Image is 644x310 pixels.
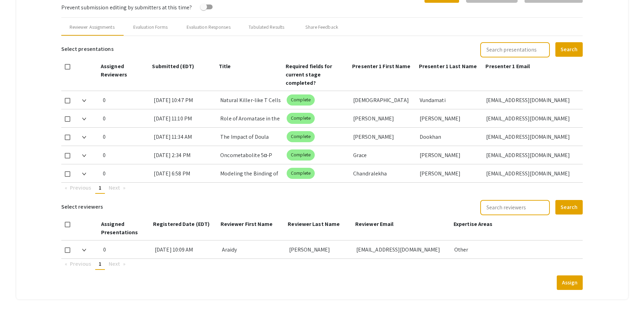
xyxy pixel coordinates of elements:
[61,4,192,11] span: Prevent submission editing by submitters at this time?
[287,113,315,124] mat-chip: Complete
[289,240,351,258] div: [PERSON_NAME]
[356,240,449,258] div: [EMAIL_ADDRESS][DOMAIN_NAME]
[61,259,583,270] ul: Pagination
[485,63,530,70] span: Presenter 1 Email
[154,164,215,182] div: [DATE] 6:58 PM
[99,184,101,191] span: 1
[219,63,231,70] span: Title
[355,220,393,228] span: Reviewer Email
[305,24,338,31] div: Share Feedback
[486,128,578,146] div: [EMAIL_ADDRESS][DOMAIN_NAME]
[486,146,578,164] div: [EMAIL_ADDRESS][DOMAIN_NAME]
[486,91,578,109] div: [EMAIL_ADDRESS][DOMAIN_NAME]
[5,279,29,305] iframe: Chat
[480,200,550,215] input: Search reviewers
[187,24,231,31] div: Evaluation Responses
[222,240,284,258] div: Araidy
[419,63,477,70] span: Presenter 1 Last Name
[287,168,315,179] mat-chip: Complete
[486,109,578,127] div: [EMAIL_ADDRESS][DOMAIN_NAME]
[103,109,149,127] div: 0
[61,183,583,194] ul: Pagination
[70,260,91,267] span: Previous
[109,260,120,267] span: Next
[287,131,315,142] mat-chip: Complete
[103,164,149,182] div: 0
[103,91,149,109] div: 0
[220,91,281,109] div: Natural Killer-like T Cells and Longevity: A Comparative Analysis
[99,260,101,267] span: 1
[288,220,340,228] span: Reviewer Last Name
[220,109,281,127] div: Role of Aromatase in the Conversion of 11-Oxyandrogens to Estrogens: Mechanisms and Implications
[353,128,414,146] div: [PERSON_NAME]
[353,109,414,127] div: [PERSON_NAME]
[249,24,284,31] div: Tabulated Results
[454,220,493,228] span: Expertise Areas
[101,63,127,78] span: Assigned Reviewers
[154,146,215,164] div: [DATE] 2:34 PM
[287,149,315,161] mat-chip: Complete
[420,91,481,109] div: Vundamati
[454,240,578,258] div: Other
[155,240,216,258] div: [DATE] 10:09 AM
[353,164,414,182] div: Chandralekha
[103,146,149,164] div: 0
[82,118,86,120] img: Expand arrow
[152,63,194,70] span: Submitted (EDT)
[103,128,149,146] div: 0
[101,220,138,236] span: Assigned Presentations
[220,146,281,164] div: Oncometabolite 5α-P Imbalance Through Altered Mammary [MEDICAL_DATA] Metabolism: A Biomarker and ...
[154,91,215,109] div: [DATE] 10:47 PM
[154,128,215,146] div: [DATE] 11:34 AM
[82,154,86,157] img: Expand arrow
[420,128,481,146] div: Dookhan
[82,99,86,102] img: Expand arrow
[220,128,281,146] div: The Impact of Doula Support on Maternal Mental Health, NeonatalOutcomes, and Epidural Use: Correl...
[82,249,86,252] img: Expand arrow
[153,220,209,228] span: Registered Date (EDT)
[154,109,215,127] div: [DATE] 11:10 PM
[352,63,410,70] span: Presenter 1 First Name
[82,173,86,175] img: Expand arrow
[109,184,120,191] span: Next
[61,42,114,57] h6: Select presentations
[420,109,481,127] div: [PERSON_NAME]
[103,240,149,258] div: 0
[61,199,103,215] h6: Select reviewers
[287,94,315,106] mat-chip: Complete
[353,91,414,109] div: [DEMOGRAPHIC_DATA]
[555,42,583,57] button: Search
[557,275,583,290] button: Assign
[555,200,583,215] button: Search
[220,164,281,182] div: Modeling the Binding of Dendrin and PTPN14 to KIBRA
[420,164,481,182] div: [PERSON_NAME]
[480,42,550,57] input: Search presentations
[420,146,481,164] div: [PERSON_NAME]
[486,164,578,182] div: [EMAIL_ADDRESS][DOMAIN_NAME]
[221,220,273,228] span: Reviewer First Name
[70,184,91,191] span: Previous
[353,146,414,164] div: Grace
[82,136,86,139] img: Expand arrow
[133,24,168,31] div: Evaluation Forms
[286,63,332,86] span: Required fields for current stage completed?
[70,24,115,31] div: Reviewer Assignments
